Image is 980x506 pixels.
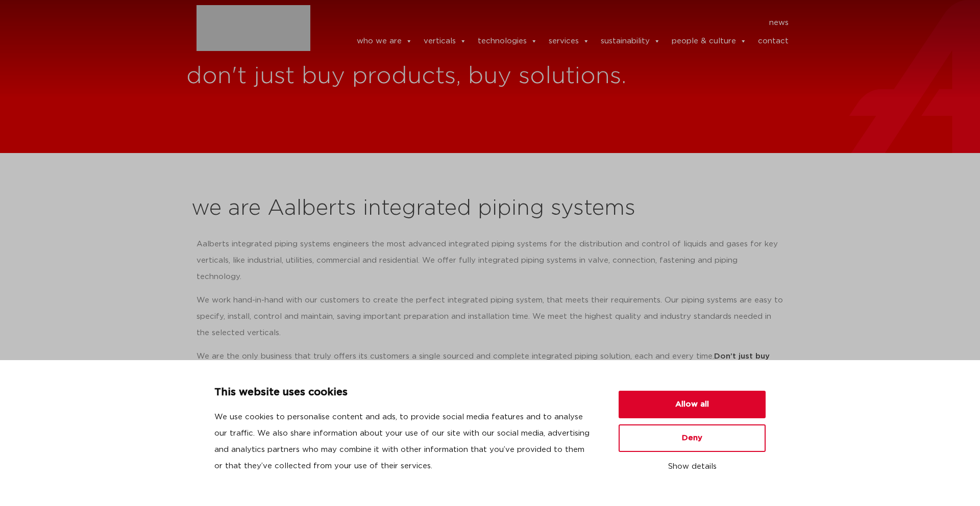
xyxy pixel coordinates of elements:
a: verticals [424,31,467,52]
a: contact [758,31,789,52]
p: Aalberts integrated piping systems engineers the most advanced integrated piping systems for the ... [197,236,783,285]
button: Show details [619,458,766,475]
nav: Menu [325,15,789,31]
a: who we are [357,31,412,52]
a: services [549,31,590,52]
a: technologies [478,31,537,52]
p: We work hand-in-hand with our customers to create the perfect integrated piping system, that meet... [197,292,783,341]
h2: we are Aalberts integrated piping systems [191,196,789,221]
p: We are the only business that truly offers its customers a single sourced and complete integrated... [197,348,783,381]
button: Deny [619,424,766,452]
a: sustainability [601,31,660,52]
a: people & culture [672,31,747,52]
p: We use cookies to personalise content and ads, to provide social media features and to analyse ou... [214,409,594,474]
button: Allow all [619,391,766,418]
p: This website uses cookies [214,385,594,401]
a: news [769,15,789,31]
